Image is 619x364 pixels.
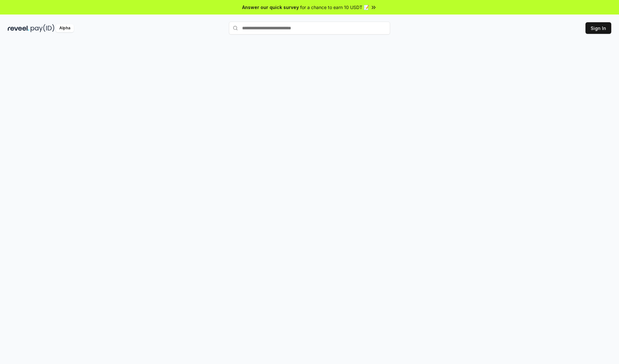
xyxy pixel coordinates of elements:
img: reveel_dark [8,24,29,32]
span: Answer our quick survey [242,4,299,11]
div: Alpha [56,24,74,32]
img: pay_id [31,24,54,32]
button: Sign In [585,22,611,34]
span: for a chance to earn 10 USDT 📝 [300,4,369,11]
